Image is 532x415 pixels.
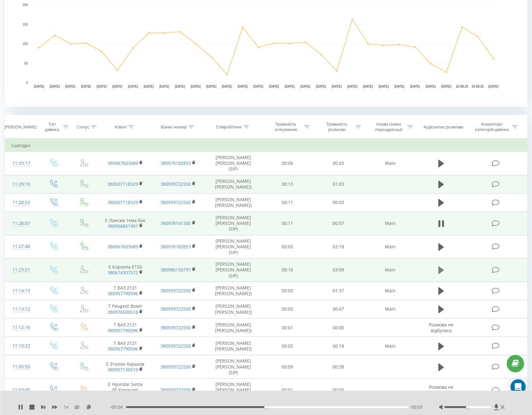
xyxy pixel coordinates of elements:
[99,337,152,355] td: Т ВАЗ 2121
[11,178,31,190] div: 11:29:19
[372,121,406,132] div: Назва схеми переадресації
[262,355,313,379] td: 00:09
[313,300,364,318] td: 00:47
[313,319,364,337] td: 00:00
[510,379,526,394] div: Open Intercom Messenger
[205,152,262,175] td: [PERSON_NAME] [PERSON_NAME] (SIP)
[313,193,364,212] td: 00:03
[205,300,262,318] td: [PERSON_NAME] [PERSON_NAME])
[11,157,31,170] div: 11:33:17
[410,85,420,88] text: [DATE]
[99,282,152,300] td: Т ВАЗ 2121
[269,121,303,132] div: Тривалість очікування
[11,264,31,276] div: 11:23:21
[160,85,170,88] text: [DATE]
[364,152,417,175] td: Main
[313,212,364,235] td: 00:07
[205,193,262,212] td: [PERSON_NAME] [PERSON_NAME])
[108,244,138,250] a: 380967603689
[43,121,61,132] div: Тип дзвінка
[222,85,232,88] text: [DATE]
[11,217,31,230] div: 11:28:07
[253,85,264,88] text: [DATE]
[22,3,28,7] text: 200
[108,367,138,373] a: 380957130519
[205,319,262,337] td: [PERSON_NAME] [PERSON_NAME])
[160,387,191,393] a: 380939722550
[262,337,313,355] td: 00:05
[160,220,191,226] a: 380978141300
[108,269,138,276] a: 380674307572
[262,193,313,212] td: 00:11
[4,124,36,130] div: [PERSON_NAME]
[364,212,417,235] td: Main
[316,85,326,88] text: [DATE]
[160,364,191,370] a: 380939722550
[426,85,436,88] text: [DATE]
[313,235,364,258] td: 02:18
[313,175,364,193] td: 01:03
[347,85,358,88] text: [DATE]
[26,81,28,84] text: 0
[313,337,364,355] td: 00:18
[262,175,313,193] td: 00:13
[108,309,138,315] a: 380976500518
[205,175,262,193] td: [PERSON_NAME] [PERSON_NAME])
[160,267,191,273] a: 380986150797
[262,282,313,300] td: 00:05
[205,355,262,379] td: [PERSON_NAME] [PERSON_NAME] (SIP)
[456,85,468,88] text: 18.08.25
[160,325,191,331] a: 380939722550
[205,282,262,300] td: [PERSON_NAME] [PERSON_NAME])
[11,303,31,315] div: 11:13:12
[205,379,262,402] td: [PERSON_NAME] [PERSON_NAME] (SIP)
[108,327,138,333] a: 380957790596
[108,160,138,166] a: 380967603689
[313,152,364,175] td: 00:43
[411,404,422,410] span: 00:03
[313,258,364,282] td: 03:09
[160,244,191,250] a: 380970182853
[161,124,187,130] div: Бізнес номер
[64,404,68,410] span: 1 x
[160,181,191,187] a: 380939722550
[108,290,138,296] a: 380957790596
[175,85,185,88] text: [DATE]
[313,282,364,300] td: 01:37
[262,300,313,318] td: 00:05
[191,85,201,88] text: [DATE]
[205,212,262,235] td: [PERSON_NAME] [PERSON_NAME] (SIP)
[262,212,313,235] td: 00:11
[99,319,152,337] td: Т ВАЗ 2121
[238,85,248,88] text: [DATE]
[11,361,31,373] div: 11:05:55
[110,404,126,410] span: - 00:04
[22,42,28,46] text: 100
[99,379,152,402] td: Е Hyundai Santa FE Хорошоп
[99,300,152,318] td: Т Peugeot Boxer
[262,319,313,337] td: 00:01
[262,379,313,402] td: 00:01
[262,258,313,282] td: 00:10
[262,152,313,175] td: 00:06
[285,85,295,88] text: [DATE]
[11,384,31,396] div: 11:03:05
[364,300,417,318] td: Main
[144,85,154,88] text: [DATE]
[379,85,389,88] text: [DATE]
[5,139,527,152] td: Сьогодні
[66,85,76,88] text: [DATE]
[77,124,89,130] div: Статус
[99,258,152,282] td: Е Королла Е150
[11,285,31,297] div: 11:14:13
[473,121,510,132] div: Коментар/категорія дзвінка
[364,258,417,282] td: Main
[466,406,469,408] div: Accessibility label
[108,346,138,352] a: 380957790596
[364,337,417,355] td: Main
[34,85,44,88] text: [DATE]
[108,181,138,187] a: 380507118329
[216,124,242,130] div: Співробітник
[160,199,191,205] a: 380939722550
[313,379,364,402] td: 00:00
